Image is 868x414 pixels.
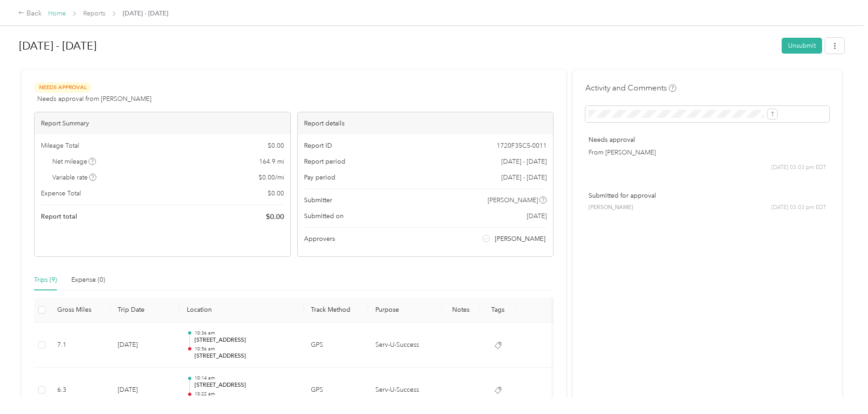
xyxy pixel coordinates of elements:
span: Submitted on [304,211,344,221]
a: Home [48,10,66,17]
p: Needs approval [589,135,826,145]
td: GPS [304,368,368,413]
iframe: Everlance-gr Chat Button Frame [817,363,868,414]
h1: Aug 1 - 31, 2025 [19,35,775,57]
th: Gross Miles [50,298,110,323]
th: Notes [442,298,479,323]
span: Report total [41,212,77,221]
td: 6.3 [50,368,110,413]
div: Report details [298,112,554,135]
div: Expense (0) [71,275,105,285]
span: Needs Approval [34,82,91,93]
p: [STREET_ADDRESS] [195,397,296,405]
span: [DATE] 03:03 pm EDT [771,164,826,172]
p: [STREET_ADDRESS] [195,336,296,344]
td: [DATE] [110,368,180,413]
td: Serv-U-Success [368,323,442,368]
button: Unsubmit [782,38,822,54]
span: [DATE] 03:03 pm EDT [771,204,826,212]
span: $ 0.00 / mi [259,173,284,182]
span: [DATE] [527,211,547,221]
h4: Activity and Comments [585,82,676,94]
p: Submitted for approval [589,191,826,200]
p: [STREET_ADDRESS] [195,381,296,389]
p: 10:22 am [195,391,296,397]
span: [DATE] - [DATE] [123,9,168,18]
td: GPS [304,323,368,368]
div: Back [18,8,42,19]
a: Reports [83,10,105,17]
span: 164.9 mi [259,157,284,166]
div: Report Summary [35,112,290,135]
span: $ 0.00 [268,189,284,198]
p: 10:36 am [195,330,296,336]
span: Mileage Total [41,141,79,150]
p: [STREET_ADDRESS] [195,352,296,360]
span: Expense Total [41,189,81,198]
span: [PERSON_NAME] [488,195,538,205]
p: 10:14 am [195,375,296,381]
span: Variable rate [52,173,97,182]
span: $ 0.00 [268,141,284,150]
span: 1720F35C5-0011 [497,141,547,150]
span: Approvers [304,234,335,244]
span: Pay period [304,173,335,182]
th: Tags [479,298,517,323]
span: Net mileage [52,157,96,166]
span: [DATE] - [DATE] [501,157,547,166]
th: Location [180,298,303,323]
th: Purpose [368,298,442,323]
th: Track Method [304,298,368,323]
td: 7.1 [50,323,110,368]
td: [DATE] [110,323,180,368]
span: Submitter [304,195,332,205]
span: Needs approval from [PERSON_NAME] [37,94,151,104]
span: Report period [304,157,345,166]
p: 10:56 am [195,346,296,352]
span: [PERSON_NAME] [589,204,633,212]
span: [DATE] - [DATE] [501,173,547,182]
div: Trips (9) [34,275,57,285]
span: $ 0.00 [266,211,284,222]
td: Serv-U-Success [368,368,442,413]
span: Report ID [304,141,332,150]
p: From [PERSON_NAME] [589,148,826,157]
th: Trip Date [110,298,180,323]
span: [PERSON_NAME] [495,234,545,244]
